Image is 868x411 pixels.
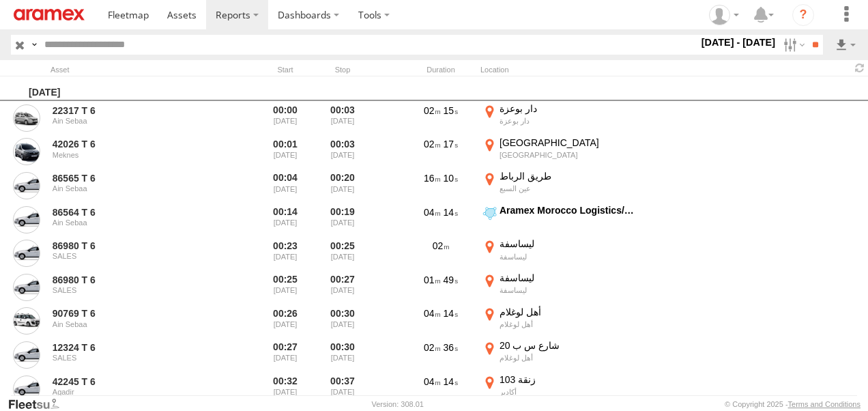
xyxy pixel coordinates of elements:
div: عين السبع [500,184,635,193]
span: 02 [424,139,441,150]
span: 04 [424,207,441,218]
div: Entered prior to selected date range [259,373,311,405]
div: دار بوعزة [500,116,635,126]
div: Meknes [53,151,219,159]
a: Visit our Website [8,397,70,411]
a: 22317 T 6 [53,104,219,117]
div: Entered prior to selected date range [259,272,311,303]
label: Click to View Event Location [480,102,637,134]
span: 04 [424,376,441,387]
label: Search Filter Options [778,35,807,55]
div: ليساسفة [500,272,635,284]
div: [GEOGRAPHIC_DATA] [500,137,635,149]
a: 12324 T 6 [53,341,219,354]
div: Entered prior to selected date range [259,306,311,337]
label: Click to View Event Location [480,373,637,405]
div: طريق الرباط [500,170,635,182]
div: Ain Sebaa [53,184,219,193]
div: Entered prior to selected date range [259,137,311,168]
div: ليساسفة [500,252,635,261]
span: 02 [424,105,441,116]
a: 42245 T 6 [53,375,219,388]
div: 00:03 [DATE] [317,102,368,134]
a: Terms and Conditions [788,400,860,408]
span: 02 [424,342,441,353]
span: 14 [444,308,458,319]
div: [GEOGRAPHIC_DATA] [500,150,635,160]
a: 86980 T 6 [53,274,219,286]
div: 00:37 [DATE] [317,373,368,405]
div: SALES [53,354,219,362]
div: Entered prior to selected date range [259,238,311,269]
div: Hicham Abourifa [704,5,744,25]
span: 02 [433,240,450,251]
div: Ain Sebaa [53,320,219,328]
div: 00:20 [DATE] [317,170,368,201]
div: ليساسفة [500,285,635,295]
span: 14 [444,376,458,387]
div: Ain Sebaa [53,218,219,227]
div: شارع س ب 20 [500,339,635,352]
div: Agadir [53,388,219,396]
span: 49 [444,274,458,285]
a: 86564 T 6 [53,206,219,218]
img: aramex-logo.svg [14,9,85,20]
span: 04 [424,308,441,319]
span: 10 [444,173,458,184]
span: 17 [444,139,458,150]
div: SALES [53,252,219,260]
div: Entered prior to selected date range [259,204,311,236]
div: 00:27 [DATE] [317,272,368,303]
span: 01 [424,274,441,285]
label: Search Query [29,35,40,55]
div: ليساسفة [500,238,635,250]
div: 00:25 [DATE] [317,238,368,269]
span: 36 [444,342,458,353]
span: 15 [444,105,458,116]
span: 16 [424,173,441,184]
div: أكادير [500,387,635,397]
div: Aramex Morocco Logistics/ AIn Sebaa [500,204,635,216]
label: Click to View Event Location [480,238,637,269]
div: 00:30 [DATE] [317,306,368,337]
div: 00:03 [DATE] [317,137,368,168]
i: ? [792,4,814,26]
label: Click to View Event Location [480,339,637,371]
label: [DATE] - [DATE] [699,35,779,50]
label: Click to View Event Location [480,137,637,168]
a: 86980 T 6 [53,240,219,252]
label: Click to View Event Location [480,204,637,236]
div: زنقة 103 [500,373,635,386]
a: 90769 T 6 [53,307,219,320]
div: Entered prior to selected date range [259,102,311,134]
a: 86565 T 6 [53,172,219,184]
div: أهل لوغلام [500,353,635,363]
label: Click to View Event Location [480,306,637,337]
span: 14 [444,207,458,218]
div: 00:19 [DATE] [317,204,368,236]
div: Entered prior to selected date range [259,339,311,371]
div: Version: 308.01 [372,400,424,408]
div: 00:30 [DATE] [317,339,368,371]
label: Export results as... [834,35,857,55]
div: أهل لوغلام [500,306,635,318]
div: Entered prior to selected date range [259,170,311,201]
div: SALES [53,286,219,294]
div: © Copyright 2025 - [725,400,860,408]
div: دار بوعزة [500,102,635,115]
div: Ain Sebaa [53,117,219,125]
label: Click to View Event Location [480,272,637,303]
label: Click to View Event Location [480,170,637,201]
div: أهل لوغلام [500,320,635,329]
a: 42026 T 6 [53,138,219,150]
